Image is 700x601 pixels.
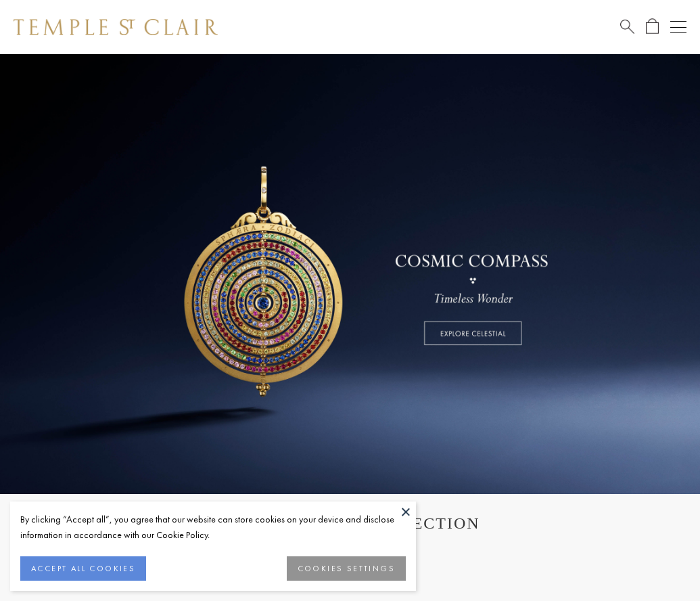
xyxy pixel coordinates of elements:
a: Search [620,18,634,35]
button: Open navigation [670,19,686,35]
button: ACCEPT ALL COOKIES [20,556,146,581]
div: By clicking “Accept all”, you agree that our website can store cookies on your device and disclos... [20,512,406,543]
a: Open Shopping Bag [646,18,659,35]
button: COOKIES SETTINGS [287,556,406,581]
img: Temple St. Clair [14,19,218,35]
